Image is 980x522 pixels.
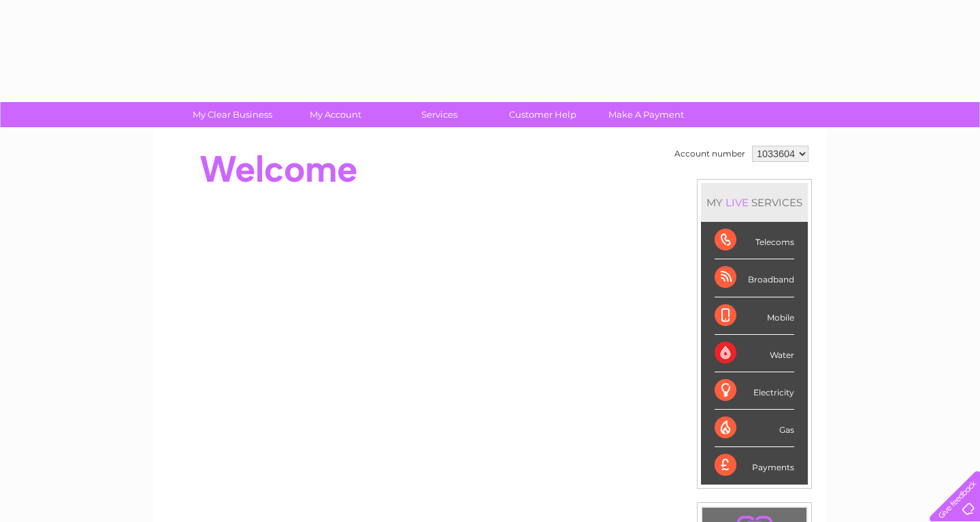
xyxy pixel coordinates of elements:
[176,102,289,127] a: My Clear Business
[723,196,751,209] div: LIVE
[715,297,794,335] div: Mobile
[715,447,794,484] div: Payments
[590,102,702,127] a: Make A Payment
[715,259,794,297] div: Broadband
[715,222,794,259] div: Telecoms
[383,102,495,127] a: Services
[280,102,392,127] a: My Account
[487,102,599,127] a: Customer Help
[701,183,808,222] div: MY SERVICES
[715,335,794,372] div: Water
[671,142,749,165] td: Account number
[715,372,794,410] div: Electricity
[715,410,794,447] div: Gas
